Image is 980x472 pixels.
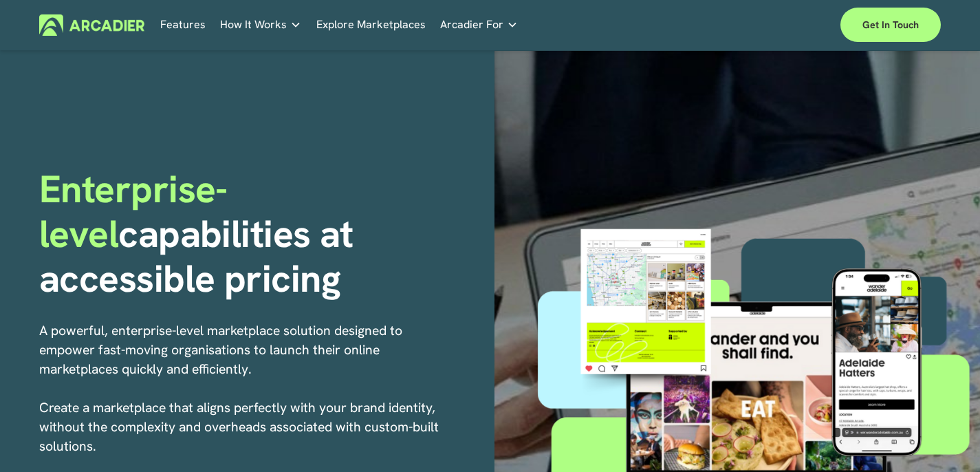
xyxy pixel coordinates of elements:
[220,15,287,34] span: How It Works
[39,164,228,259] span: Enterprise-level
[440,15,503,34] span: Arcadier For
[840,8,941,42] a: Get in touch
[39,209,362,303] strong: capabilities at accessible pricing
[160,14,206,36] a: Features
[220,14,301,36] a: folder dropdown
[440,14,518,36] a: folder dropdown
[316,14,426,36] a: Explore Marketplaces
[39,14,144,36] img: Arcadier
